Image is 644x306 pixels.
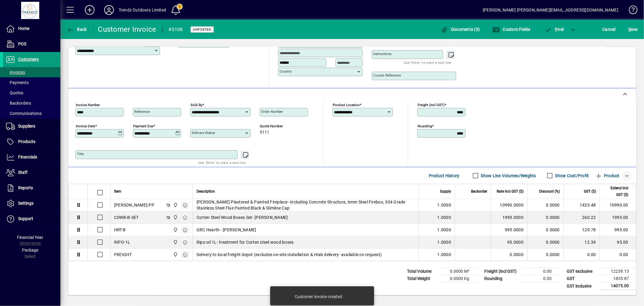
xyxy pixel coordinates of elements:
mat-label: Instructions [373,52,392,56]
td: 0.0000 [527,249,563,261]
td: 0.0000 [527,224,563,236]
span: 1.0000 [437,252,451,258]
span: 1.0000 [437,227,451,233]
span: Backorder [471,188,487,195]
span: P [555,27,558,32]
span: New Plymouth [171,202,178,208]
button: Back [65,24,88,35]
a: Invoices [3,67,60,77]
div: FREIGHT [114,252,132,258]
td: 1433.48 [563,199,600,211]
mat-label: Invoice date [76,124,95,128]
td: 0.00 [600,249,636,261]
span: S [628,27,631,32]
span: Extend incl GST ($) [604,185,628,198]
td: 0.00 [523,275,559,282]
a: Staff [3,165,60,180]
td: Rounding [481,275,523,282]
span: Documents (0) [441,27,480,32]
span: Communications [6,111,42,116]
span: Custom Fields [492,27,530,32]
mat-label: Payment due [133,124,153,128]
td: GST [564,275,600,282]
button: Custom Fields [491,24,532,35]
mat-label: Reference [134,109,150,114]
span: ost [545,27,564,32]
a: Backorders [3,98,60,108]
td: 129.78 [563,224,600,236]
span: ave [628,24,638,34]
mat-label: Country [280,69,292,73]
div: 0.0000 [495,252,524,258]
td: 0.0000 [527,199,563,211]
button: Product [592,170,623,181]
a: Suppliers [3,119,60,134]
div: #5108 [169,25,183,34]
td: 12239.13 [600,268,636,275]
mat-label: Product location [333,103,360,107]
mat-label: Courier Reference [373,73,401,77]
td: Total Weight [404,275,440,282]
a: Financials [3,150,60,165]
mat-label: Sold by [191,103,202,107]
span: Products [18,139,35,144]
span: New Plymouth [171,226,178,233]
span: 1.0000 [437,214,451,220]
td: 0.00 [523,268,559,275]
a: Reports [3,181,60,196]
button: Documents (0) [439,24,482,35]
span: GST ($) [584,188,596,195]
span: Backorders [6,101,31,106]
span: Corten Steel Wood Boxes Set- [PERSON_NAME] [197,214,288,220]
a: Knowledge Base [624,1,636,21]
td: 0.0000 M³ [440,268,476,275]
span: 1.0000 [437,239,451,245]
span: GRC Hearth - [PERSON_NAME] [197,227,256,233]
mat-hint: Use 'Enter' to start a new line [198,159,246,166]
td: 260.22 [563,211,600,224]
button: Cancel [601,24,617,35]
span: Payments [6,80,29,85]
mat-label: Rounding [418,124,432,128]
td: 0.0000 Kg [440,275,476,282]
a: Payments [3,77,60,88]
span: Financials [18,155,37,159]
span: Quotes [6,90,23,95]
a: Quotes [3,88,60,98]
div: Trendz Outdoors Limited [119,5,166,15]
td: 0.0000 [527,236,563,249]
td: 0.00 [563,249,600,261]
span: Reports [18,185,33,190]
div: 10990.0000 [495,202,524,208]
a: POS [3,37,60,52]
app-page-header-button: Back [60,24,94,35]
div: CSWB-B-SET [114,214,139,220]
span: Package [22,248,38,252]
td: 14075.00 [600,282,636,290]
a: Communications [3,108,60,119]
mat-label: Delivery status [192,131,215,135]
span: Description [197,188,215,195]
button: Profile [99,5,119,15]
td: 12.39 [563,236,600,249]
td: 995.00 [600,224,636,236]
span: Delivery to local freight depot (excludes on-site installation & Hiab delivery- available on requ... [197,252,382,258]
span: [PERSON_NAME] Plastered & Painted Fireplace- Including Concrete Structure, 6mm Steel Firebox, 304... [197,199,415,211]
span: Back [67,27,87,32]
button: Add [80,5,99,15]
div: HRT-B [114,227,126,233]
span: 5111 [260,130,269,135]
div: RIPO-1L [114,239,130,245]
label: Show Line Volumes/Weights [480,173,536,179]
span: Item [114,188,121,195]
a: Products [3,134,60,149]
div: 995.0000 [495,227,524,233]
a: Support [3,211,60,226]
span: Invoices [6,70,25,75]
span: Customers [18,57,39,62]
td: GST inclusive [564,282,600,290]
button: Product History [426,170,462,181]
span: Quote number [260,124,296,128]
button: Save [627,24,639,35]
mat-label: Freight (incl GST) [418,103,444,107]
